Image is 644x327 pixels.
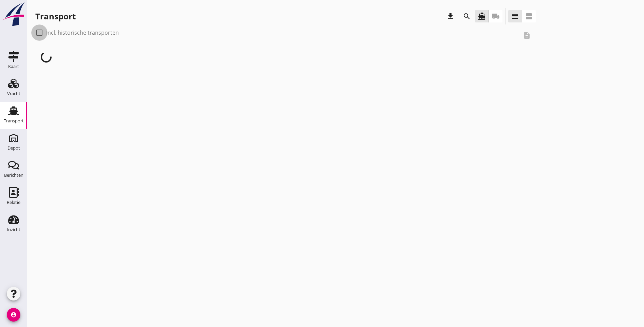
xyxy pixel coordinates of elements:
i: view_agenda [525,12,533,20]
i: search [463,12,471,20]
div: Transport [35,11,76,22]
div: Relatie [7,200,20,205]
i: account_circle [7,308,20,322]
i: download [446,12,455,20]
div: Depot [7,146,20,150]
div: Berichten [4,173,23,177]
i: directions_boat [478,12,486,20]
div: Kaart [8,64,19,69]
img: logo-small.a267ee39.svg [1,2,26,27]
i: view_headline [511,12,519,20]
div: Transport [4,119,24,123]
i: local_shipping [492,12,500,20]
div: Vracht [7,91,20,96]
label: Incl. historische transporten [46,29,119,36]
div: Inzicht [7,227,20,232]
